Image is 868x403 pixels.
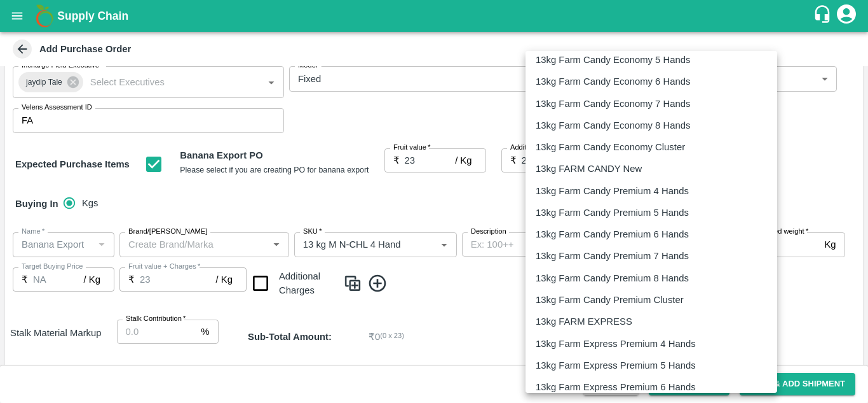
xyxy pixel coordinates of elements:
p: 13kg Farm Candy Economy 6 Hands [536,74,690,88]
p: 13kg FARM CANDY New [536,162,642,176]
p: 13kg Farm Candy Economy 7 Hands [536,97,690,111]
p: 13kg Farm Candy Economy Cluster [536,140,685,154]
p: 13kg FARM EXPRESS [536,315,632,329]
p: 13kg Farm Candy Premium 4 Hands [536,184,689,198]
p: 13kg Farm Candy Premium 8 Hands [536,271,689,285]
p: 13kg Farm Candy Economy 8 Hands [536,118,690,132]
p: 13kg Farm Candy Economy 5 Hands [536,53,690,67]
p: 13kg Farm Candy Premium Cluster [536,293,684,307]
p: 13kg Farm Candy Premium 5 Hands [536,206,689,220]
p: 13kg Farm Express Premium 6 Hands [536,380,696,394]
p: 13kg Farm Express Premium 5 Hands [536,358,696,372]
p: 13kg Farm Express Premium 4 Hands [536,337,696,351]
p: 13kg Farm Candy Premium 7 Hands [536,249,689,263]
p: 13kg Farm Candy Premium 6 Hands [536,227,689,241]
